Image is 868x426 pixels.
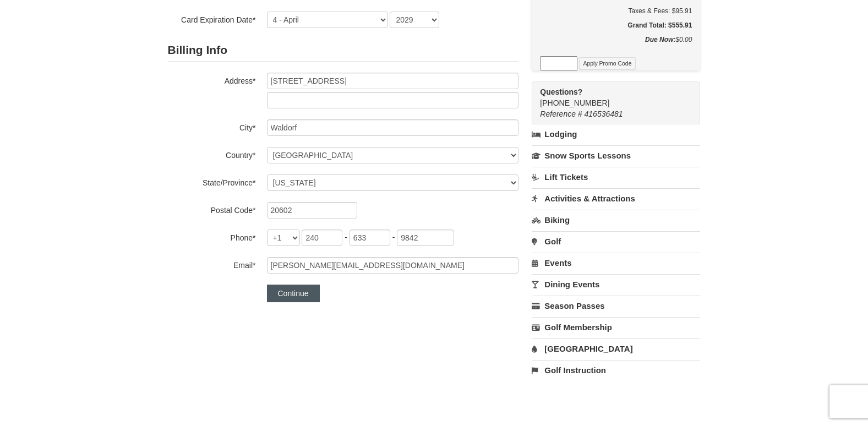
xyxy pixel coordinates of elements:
[168,73,256,86] label: Address*
[267,119,518,136] input: City
[540,86,680,107] span: [PHONE_NUMBER]
[168,147,256,161] label: Country*
[540,88,582,96] strong: Questions?
[532,167,700,187] a: Lift Tickets
[168,39,518,62] h2: Billing Info
[532,317,700,337] a: Golf Membership
[645,36,675,43] strong: Due Now:
[267,285,320,302] button: Continue
[397,230,454,246] input: xxxx
[168,230,256,243] label: Phone*
[532,188,700,209] a: Activities & Attractions
[302,230,342,246] input: xxx
[392,233,395,242] span: -
[267,257,518,274] input: Email
[532,210,700,230] a: Biking
[168,202,256,216] label: Postal Code*
[168,12,256,25] label: Card Expiration Date*
[532,253,700,273] a: Events
[267,202,357,219] input: Postal Code
[168,174,256,188] label: State/Province*
[168,257,256,271] label: Email*
[350,230,390,246] input: xxx
[540,110,582,118] span: Reference #
[532,124,700,144] a: Lodging
[540,20,692,31] h5: Grand Total: $555.91
[345,233,347,242] span: -
[532,145,700,166] a: Snow Sports Lessons
[585,110,623,118] span: 416536481
[532,231,700,252] a: Golf
[532,360,700,380] a: Golf Instruction
[540,34,692,56] div: $0.00
[579,57,635,69] button: Apply Promo Code
[540,6,692,17] div: Taxes & Fees: $95.91
[532,274,700,294] a: Dining Events
[267,73,518,89] input: Billing Info
[532,338,700,359] a: [GEOGRAPHIC_DATA]
[168,119,256,133] label: City*
[532,296,700,316] a: Season Passes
